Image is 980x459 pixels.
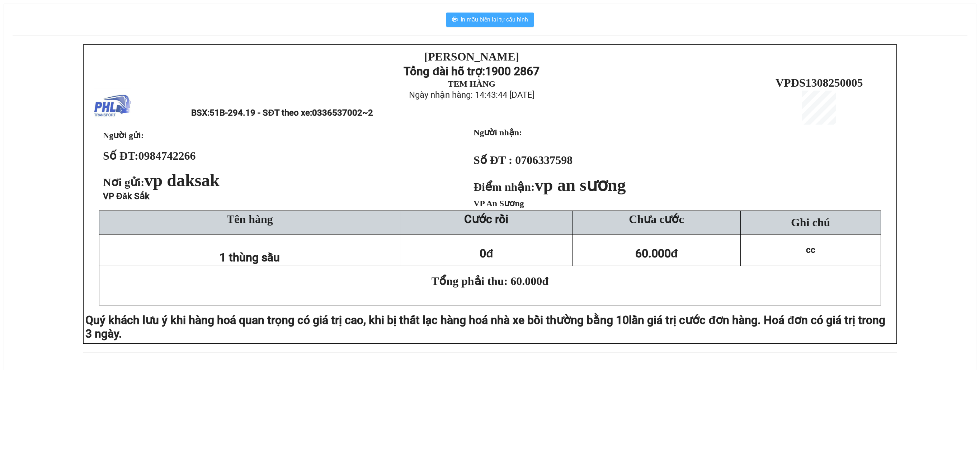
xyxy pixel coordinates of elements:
strong: Số ĐT : [473,154,512,166]
button: printerIn mẫu biên lai tự cấu hình [446,13,534,27]
strong: TEM HÀNG [448,79,495,88]
span: lần giá trị cước đơn hàng. Hoá đơn có giá trị trong 3 ngày. [85,313,885,340]
span: 51B-294.19 - SĐT theo xe: [209,108,373,118]
span: Nơi gửi: [103,176,222,189]
span: cc [806,245,815,255]
span: printer [452,16,458,23]
span: VP Đăk Sắk [103,191,150,201]
span: Quý khách lưu ý khi hàng hoá quan trọng có giá trị cao, khi bị thất lạc hàng hoá nhà xe bồi thườn... [85,313,629,327]
strong: Người nhận: [473,128,522,137]
span: Ngày nhận hàng: 14:43:44 [DATE] [409,90,534,100]
span: 60.000đ [635,247,678,260]
span: VPĐS1308250005 [776,76,863,89]
span: 1 thùng sầu [220,251,280,264]
span: VP An Sương [473,199,524,208]
strong: Điểm nhận: [473,180,626,193]
strong: [PERSON_NAME] [424,50,519,63]
span: Ghi chú [791,216,830,229]
span: Chưa cước [629,213,684,226]
span: 0984742266 [138,149,196,162]
strong: 1900 2867 [485,64,540,78]
strong: Số ĐT: [103,149,196,162]
strong: Cước rồi [464,212,508,226]
span: In mẫu biên lai tự cấu hình [461,15,528,24]
span: 0đ [480,247,493,260]
span: Tổng phải thu: 60.000đ [432,275,548,288]
span: Tên hàng [227,213,273,226]
span: 0706337598 [515,154,573,166]
span: BSX: [191,108,373,118]
span: vp daksak [145,171,220,190]
span: 0336537002~2 [312,108,373,118]
span: Người gửi: [103,131,144,140]
strong: Tổng đài hỗ trợ: [404,64,485,78]
img: logo [94,88,131,125]
span: vp an sương [535,175,626,194]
